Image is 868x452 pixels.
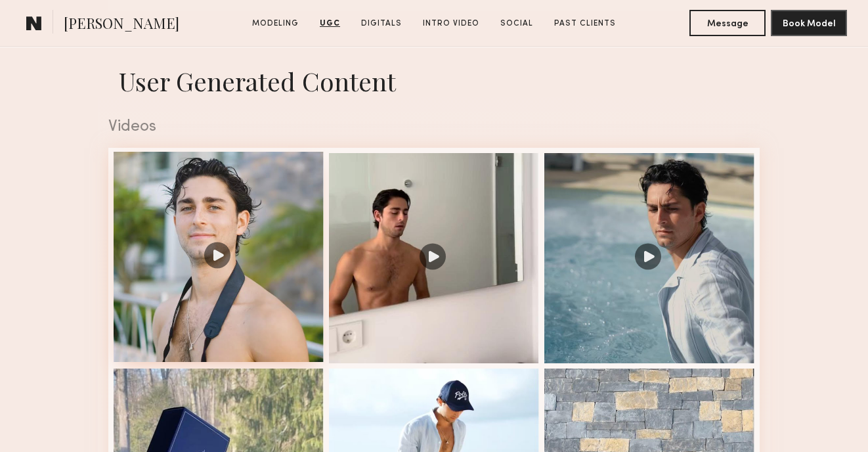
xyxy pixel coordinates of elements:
a: Intro Video [418,18,485,30]
h1: User Generated Content [98,64,770,98]
a: Digitals [356,18,407,30]
div: Videos [108,119,760,135]
a: UGC [315,18,345,30]
a: Book Model [771,17,847,28]
button: Message [689,10,766,36]
a: Modeling [247,18,304,30]
span: [PERSON_NAME] [64,13,179,36]
a: Social [495,18,538,30]
a: Past Clients [549,18,621,30]
button: Book Model [771,10,847,36]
